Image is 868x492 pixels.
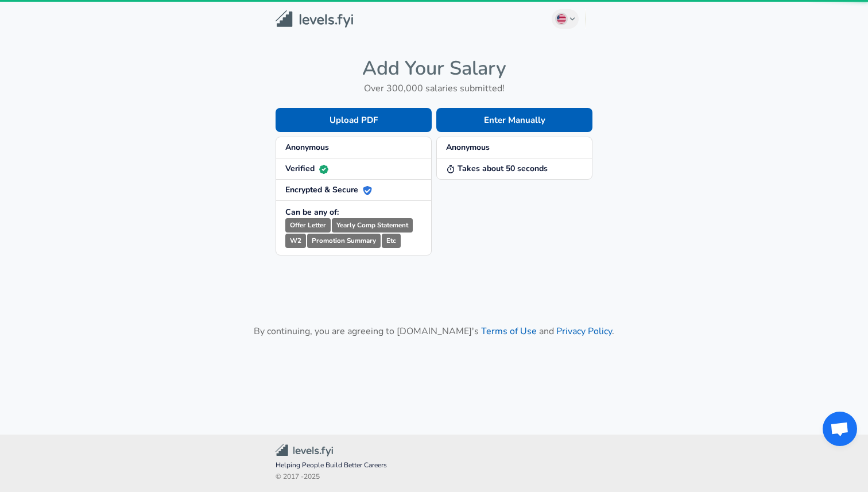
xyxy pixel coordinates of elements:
img: English (US) [557,14,566,24]
strong: Encrypted & Secure [285,184,372,195]
small: W2 [285,234,306,248]
a: Privacy Policy [556,325,612,338]
strong: Verified [285,163,328,174]
img: Levels.fyi Community [276,444,333,457]
span: Helping People Build Better Careers [276,460,592,471]
small: Promotion Summary [307,234,381,248]
small: Offer Letter [285,218,331,233]
img: Levels.fyi [276,10,353,28]
strong: Takes about 50 seconds [446,163,548,174]
button: Enter Manually [436,108,592,132]
strong: Anonymous [446,142,490,153]
h6: Over 300,000 salaries submitted! [276,80,592,96]
div: Open chat [823,412,857,446]
strong: Can be any of: [285,207,339,218]
h4: Add Your Salary [276,56,592,80]
small: Etc [382,234,401,248]
small: Yearly Comp Statement [332,218,413,233]
a: Terms of Use [481,325,537,338]
strong: Anonymous [285,142,329,153]
span: © 2017 - 2025 [276,471,592,483]
button: Upload PDF [276,108,432,132]
button: English (US) [552,9,579,29]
